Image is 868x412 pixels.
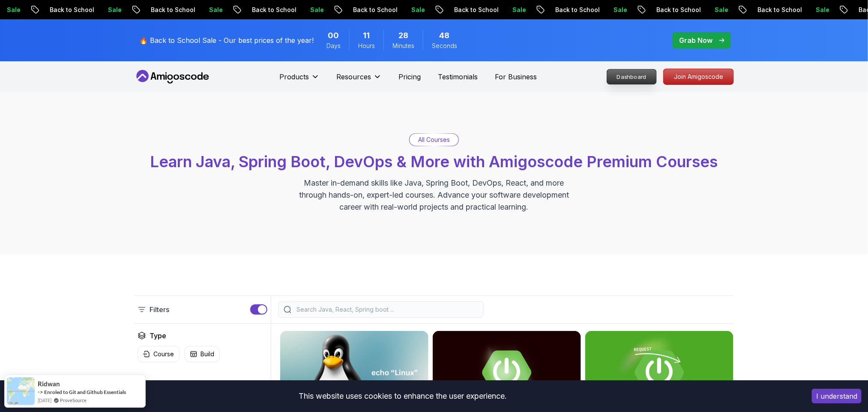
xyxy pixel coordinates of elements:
button: Build [185,346,220,362]
span: Hours [358,42,375,50]
span: Learn Java, Spring Boot, DevOps & More with Amigoscode Premium Courses [150,152,718,171]
p: Sale [135,6,162,14]
p: Master in-demand skills like Java, Spring Boot, DevOps, React, and more through hands-on, expert-... [290,177,578,213]
a: Testimonials [438,72,478,82]
button: Accept cookies [812,389,862,403]
p: Sale [337,6,365,14]
p: Back to School [481,6,539,14]
p: 🔥 Back to School Sale - Our best prices of the year! [139,35,314,45]
p: All Courses [418,135,450,144]
p: Join Amigoscode [664,69,733,84]
p: Sale [34,6,61,14]
p: Filters [150,304,169,315]
h2: Type [150,331,166,341]
span: -> [38,388,43,395]
p: Sale [438,6,466,14]
a: Dashboard [607,69,657,84]
p: Back to School [178,6,236,14]
button: Resources [337,72,382,89]
p: Back to School [784,6,843,14]
p: Back to School [380,6,438,14]
p: Grab Now [679,35,712,45]
p: Course [153,350,174,358]
span: Seconds [432,42,457,50]
p: Sale [539,6,567,14]
span: Days [326,42,341,50]
span: 11 Hours [363,30,370,42]
p: Back to School [77,6,135,14]
span: 48 Seconds [440,30,450,42]
p: Back to School [279,6,337,14]
span: 0 Days [328,30,339,42]
input: Search Java, React, Spring boot ... [295,305,478,314]
span: ridwan [38,380,60,388]
p: Products [280,72,309,82]
button: Course [138,346,180,362]
p: Back to School [582,6,641,14]
a: ProveSource [60,397,87,403]
p: Sale [742,6,769,14]
p: Resources [337,72,371,82]
span: [DATE] [38,397,51,404]
h2: Price [150,379,166,390]
span: Minutes [392,42,414,50]
p: Build [201,350,214,358]
p: Sale [641,6,668,14]
a: Pricing [399,72,421,82]
a: For Business [495,72,537,82]
span: 28 Minutes [398,30,408,42]
a: Join Amigoscode [663,69,734,85]
p: Back to School [683,6,742,14]
div: This website uses cookies to enhance the user experience. [6,387,799,406]
button: Products [280,72,320,89]
p: Dashboard [607,69,656,84]
p: Sale [236,6,263,14]
img: provesource social proof notification image [7,377,35,405]
a: Enroled to Git and Github Essentials [44,389,126,395]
